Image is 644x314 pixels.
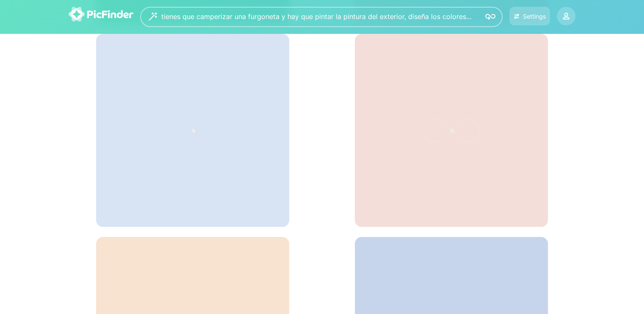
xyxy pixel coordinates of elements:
[522,13,545,20] div: Settings
[69,7,133,22] img: logo-picfinder-white-transparent.svg
[149,12,157,21] img: wizard.svg
[485,12,495,22] img: icon-search.svg
[514,13,520,20] img: icon-settings.svg
[509,7,550,25] button: Settings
